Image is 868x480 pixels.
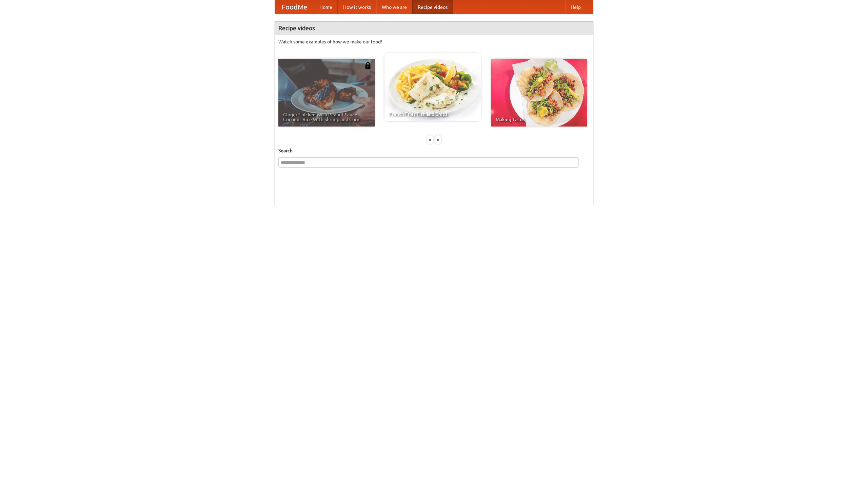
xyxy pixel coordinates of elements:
div: » [435,135,441,144]
a: Home [314,0,338,14]
span: Making Tacos [496,117,583,122]
a: Making Tacos [491,59,587,127]
a: Who we are [376,0,412,14]
h5: Search [278,147,590,154]
img: 483408.png [364,62,371,69]
a: How it works [338,0,376,14]
h4: Recipe videos [275,21,593,35]
p: Watch some examples of how we make our food! [278,38,590,45]
div: « [427,135,433,144]
a: Help [565,0,586,14]
a: Recipe videos [412,0,453,14]
a: FoodMe [275,0,314,14]
a: French Fries Fish and Chips [384,53,481,121]
span: French Fries Fish and Chips [389,112,476,116]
